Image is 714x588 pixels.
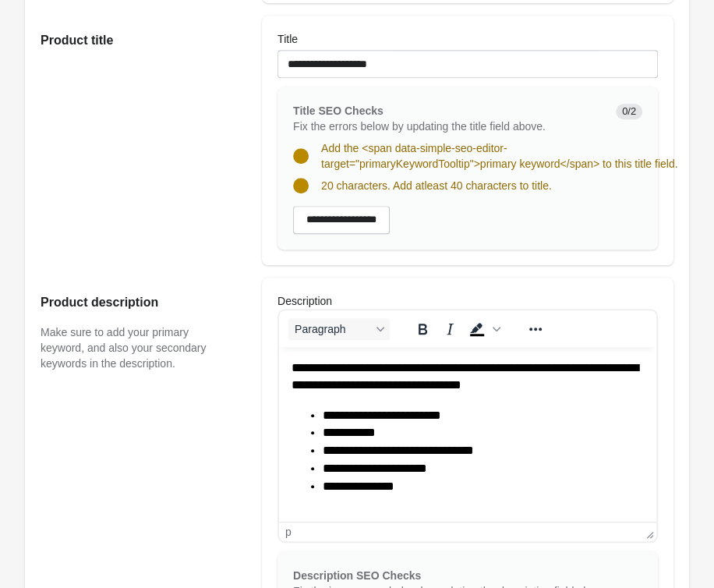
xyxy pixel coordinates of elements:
label: Title [277,31,298,47]
span: Add the <span data-simple-seo-editor-target="primaryKeywordTooltip">primary keyword</span> to thi... [321,142,677,170]
h2: Product description [41,293,231,312]
button: Bold [409,318,436,340]
span: Title SEO Checks [293,104,384,117]
button: Reveal or hide additional toolbar items [522,318,549,340]
span: Description SEO Checks [293,569,421,582]
span: Paragraph [295,323,371,335]
p: Make sure to add your primary keyword, and also your secondary keywords in the description. [41,324,231,371]
span: 20 characters. Add atleast 40 characters to title. [321,179,552,192]
h2: Product title [41,31,231,50]
button: Italic [437,318,463,340]
div: Background color [464,318,503,340]
button: Blocks [288,318,390,340]
span: 0/2 [616,104,642,119]
p: Fix the errors below by updating the title field above. [293,119,603,134]
iframe: Rich Text Area [279,347,656,522]
div: p [285,526,292,538]
div: Press the Up and Down arrow keys to resize the editor. [640,522,656,541]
